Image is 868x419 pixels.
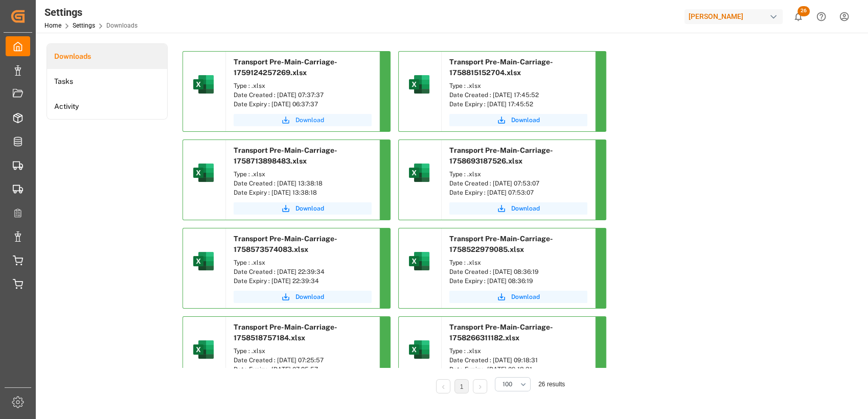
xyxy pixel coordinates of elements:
[234,267,372,276] div: Date Created : [DATE] 22:39:34
[407,72,431,97] img: microsoft-excel-2019--v1.png
[295,204,324,213] span: Download
[449,90,587,100] div: Date Created : [DATE] 17:45:52
[511,115,540,125] span: Download
[449,365,587,374] div: Date Expiry : [DATE] 09:18:31
[191,249,216,273] img: microsoft-excel-2019--v1.png
[234,146,337,165] span: Transport Pre-Main-Carriage-1758713898483.xlsx
[449,188,587,197] div: Date Expiry : [DATE] 07:53:07
[234,258,372,267] div: Type : .xlsx
[449,323,553,342] span: Transport Pre-Main-Carriage-1758266311182.xlsx
[684,9,783,24] div: [PERSON_NAME]
[449,170,587,179] div: Type : .xlsx
[449,114,587,126] button: Download
[449,346,587,356] div: Type : .xlsx
[407,160,431,185] img: microsoft-excel-2019--v1.png
[538,381,565,388] span: 26 results
[810,5,833,28] button: Help Center
[73,22,95,29] a: Settings
[47,94,167,119] a: Activity
[449,356,587,365] div: Date Created : [DATE] 09:18:31
[511,292,540,301] span: Download
[234,202,372,215] button: Download
[295,115,324,125] span: Download
[449,258,587,267] div: Type : .xlsx
[449,276,587,286] div: Date Expiry : [DATE] 08:36:19
[234,356,372,365] div: Date Created : [DATE] 07:25:57
[44,22,61,29] a: Home
[47,69,167,94] a: Tasks
[234,81,372,90] div: Type : .xlsx
[234,188,372,197] div: Date Expiry : [DATE] 13:38:18
[234,170,372,179] div: Type : .xlsx
[449,267,587,276] div: Date Created : [DATE] 08:36:19
[449,179,587,188] div: Date Created : [DATE] 07:53:07
[234,58,337,77] span: Transport Pre-Main-Carriage-1759124257269.xlsx
[449,146,553,165] span: Transport Pre-Main-Carriage-1758693187526.xlsx
[234,276,372,286] div: Date Expiry : [DATE] 22:39:34
[234,90,372,100] div: Date Created : [DATE] 07:37:37
[234,100,372,109] div: Date Expiry : [DATE] 06:37:37
[407,249,431,273] img: microsoft-excel-2019--v1.png
[449,81,587,90] div: Type : .xlsx
[495,377,531,391] button: open menu
[191,72,216,97] img: microsoft-excel-2019--v1.png
[460,383,464,390] a: 1
[191,337,216,362] img: microsoft-excel-2019--v1.png
[449,202,587,215] button: Download
[436,379,450,393] li: Previous Page
[449,58,553,77] span: Transport Pre-Main-Carriage-1758815152704.xlsx
[502,380,512,389] span: 100
[234,346,372,356] div: Type : .xlsx
[234,323,337,342] span: Transport Pre-Main-Carriage-1758518757184.xlsx
[191,160,216,185] img: microsoft-excel-2019--v1.png
[234,114,372,126] button: Download
[295,292,324,301] span: Download
[234,365,372,374] div: Date Expiry : [DATE] 07:25:57
[449,291,587,303] button: Download
[234,291,372,303] button: Download
[787,5,810,28] button: show 26 new notifications
[47,44,167,69] a: Downloads
[234,179,372,188] div: Date Created : [DATE] 13:38:18
[684,7,787,26] button: [PERSON_NAME]
[449,100,587,109] div: Date Expiry : [DATE] 17:45:52
[449,235,553,253] span: Transport Pre-Main-Carriage-1758522979085.xlsx
[511,204,540,213] span: Download
[473,379,487,393] li: Next Page
[797,6,810,16] span: 26
[44,5,138,20] div: Settings
[234,235,337,253] span: Transport Pre-Main-Carriage-1758573574083.xlsx
[407,337,431,362] img: microsoft-excel-2019--v1.png
[454,379,469,393] li: 1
